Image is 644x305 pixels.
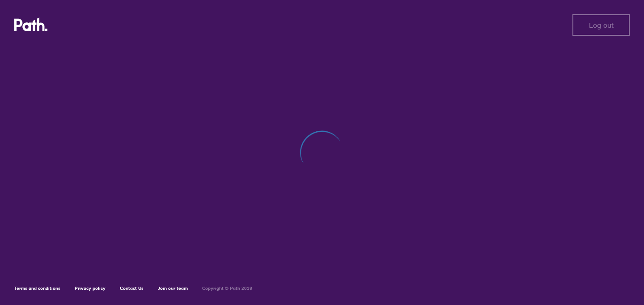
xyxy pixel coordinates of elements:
[120,285,144,291] a: Contact Us
[572,14,630,36] button: Log out
[158,285,188,291] a: Join our team
[202,286,252,291] h6: Copyright © Path 2018
[75,285,106,291] a: Privacy policy
[14,285,60,291] a: Terms and conditions
[589,21,614,29] span: Log out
